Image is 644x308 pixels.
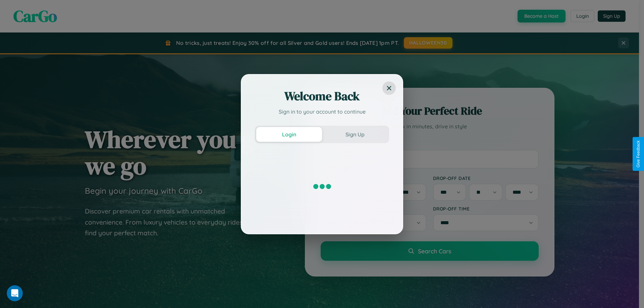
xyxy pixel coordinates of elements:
div: Give Feedback [636,140,641,168]
iframe: Intercom live chat [7,285,23,301]
p: Sign in to your account to continue [255,108,389,116]
button: Login [256,127,322,142]
button: Sign Up [322,127,388,142]
h2: Welcome Back [255,88,389,104]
